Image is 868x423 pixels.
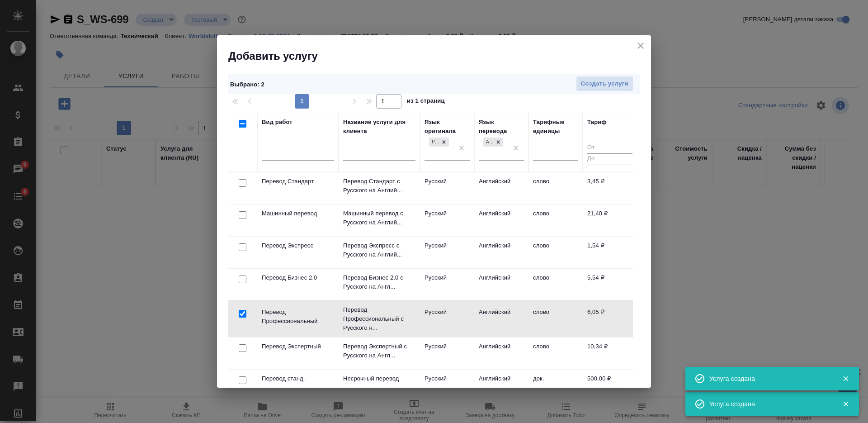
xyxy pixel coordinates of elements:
div: Английский [482,137,504,148]
td: Английский [474,337,528,369]
td: слово [528,303,583,335]
input: До [587,153,632,165]
td: Русский [420,269,474,300]
button: Закрыть [836,375,855,383]
p: Перевод Профессиональный [262,308,334,326]
div: Русский [429,138,439,147]
div: Русский [428,137,450,148]
td: Английский [474,269,528,300]
td: 6,05 ₽ [583,303,637,335]
button: Закрыть [836,400,855,408]
td: 21,40 ₽ [583,204,637,236]
td: Русский [420,337,474,369]
span: Выбрано : 2 [230,81,264,88]
td: слово [528,269,583,300]
td: Английский [474,237,528,268]
td: Английский [474,303,528,335]
td: Русский [420,237,474,268]
td: 1,54 ₽ [583,237,637,268]
td: слово [528,337,583,369]
p: Перевод станд. несрочный [262,374,334,392]
div: Тарифные единицы [533,118,578,136]
td: Английский [474,204,528,236]
p: Перевод Экспертный [262,342,334,351]
td: 5,54 ₽ [583,269,637,300]
td: 10,34 ₽ [583,337,637,369]
p: Перевод Экспертный с Русского на Англ... [343,342,415,360]
button: Создать услуги [576,76,633,92]
td: Русский [420,172,474,204]
input: От [587,143,632,154]
td: 500,00 ₽ [583,370,637,401]
p: Перевод Экспресс [262,241,334,250]
div: Английский [483,138,493,147]
td: Русский [420,204,474,236]
div: Услуга создана [709,399,829,409]
div: Язык перевода [479,118,524,136]
td: Английский [474,172,528,204]
td: док. [528,370,583,401]
p: Машинный перевод [262,209,334,218]
div: Услуга создана [709,374,829,383]
td: Английский [474,370,528,401]
button: close [634,39,647,52]
p: Перевод Стандарт [262,177,334,186]
td: Русский [420,303,474,335]
p: Несрочный перевод стандартных докумен... [343,374,415,392]
p: Машинный перевод с Русского на Англий... [343,209,415,227]
td: слово [528,172,583,204]
div: Вид работ [262,118,292,127]
div: Название услуги для клиента [343,118,415,136]
p: Перевод Бизнес 2.0 [262,273,334,282]
h2: Добавить услугу [228,49,651,63]
p: Перевод Стандарт с Русского на Англий... [343,177,415,195]
td: Русский [420,370,474,401]
p: Перевод Профессиональный с Русского н... [343,305,415,333]
td: слово [528,204,583,236]
p: Перевод Бизнес 2.0 с Русского на Англ... [343,273,415,291]
span: Создать услуги [581,79,628,89]
p: Перевод Экспресс с Русского на Англий... [343,241,415,259]
td: слово [528,237,583,268]
div: Язык оригинала [425,118,470,136]
td: 3,45 ₽ [583,172,637,204]
span: из 1 страниц [407,95,445,109]
div: Тариф [587,118,607,127]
